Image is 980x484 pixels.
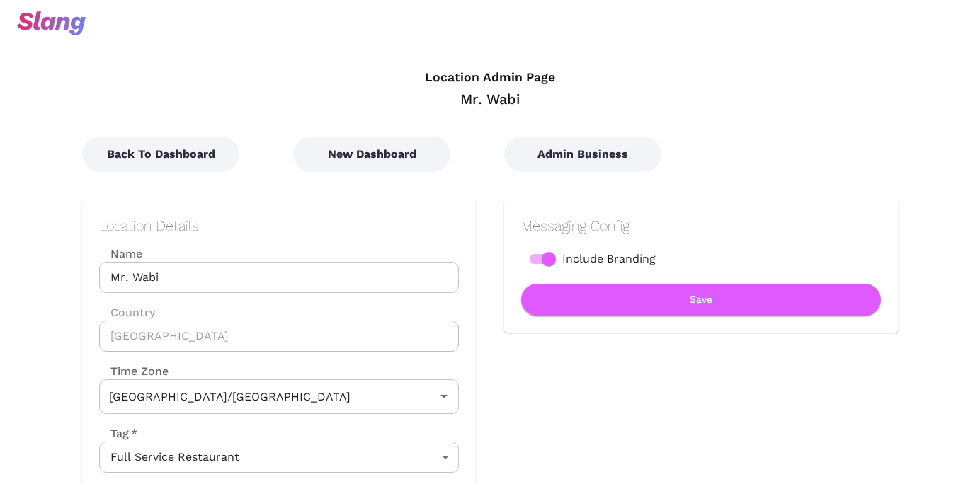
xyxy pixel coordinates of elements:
[293,137,450,172] button: New Dashboard
[82,90,898,108] div: Mr. Wabi
[293,147,450,161] a: New Dashboard
[82,70,898,86] h4: Location Admin Page
[99,246,459,262] label: Name
[504,147,661,161] a: Admin Business
[504,137,661,172] button: Admin Business
[562,250,656,267] span: Include Branding
[17,11,86,35] img: svg+xml;base64,PHN2ZyB3aWR0aD0iOTciIGhlaWdodD0iMzQiIHZpZXdCb3g9IjAgMCA5NyAzNCIgZmlsbD0ibm9uZSIgeG...
[82,147,239,161] a: Back To Dashboard
[434,386,454,406] button: Open
[99,442,459,473] div: Full Service Restaurant
[521,217,881,234] h2: Messaging Config
[82,137,239,172] button: Back To Dashboard
[99,363,459,379] label: Time Zone
[99,217,459,234] h2: Location Details
[521,284,881,316] button: Save
[99,304,459,321] label: Country
[99,425,137,442] label: Tag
